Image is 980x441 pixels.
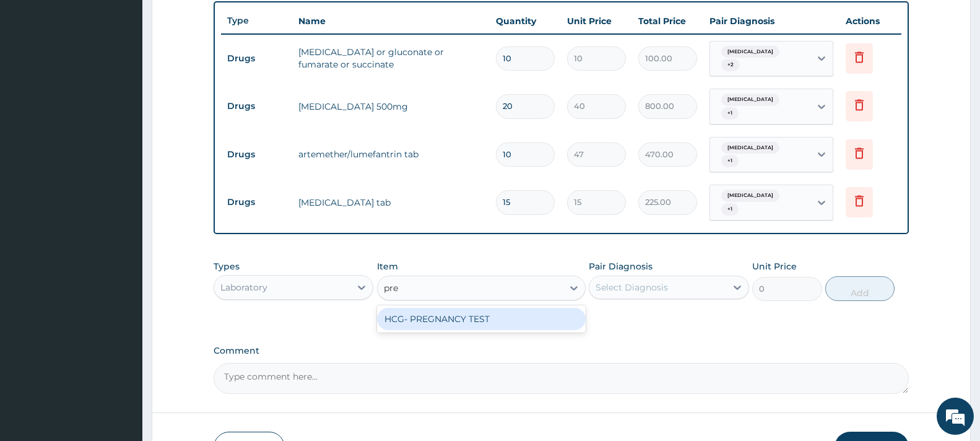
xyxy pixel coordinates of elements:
th: Quantity [490,9,561,33]
th: Unit Price [561,9,632,33]
td: Drugs [221,191,292,214]
span: + 1 [721,203,739,216]
span: [MEDICAL_DATA] [721,142,779,154]
label: Item [377,260,398,273]
div: Select Diagnosis [596,281,668,294]
th: Total Price [632,9,703,33]
th: Type [221,9,292,32]
th: Actions [839,9,901,33]
td: [MEDICAL_DATA] or gluconate or fumarate or succinate [292,40,490,77]
div: Chat with us now [64,69,208,85]
label: Comment [214,346,909,356]
img: d_794563401_company_1708531726252_794563401 [23,62,50,93]
td: Drugs [221,143,292,166]
div: Laboratory [220,281,267,294]
span: + 1 [721,155,739,167]
td: artemether/lumefantrin tab [292,142,490,167]
div: Minimize live chat window [203,6,233,36]
span: We're online! [72,138,171,263]
td: Drugs [221,47,292,70]
div: HCG- PREGNANCY TEST [377,308,586,330]
button: Add [825,276,895,301]
label: Types [214,261,240,272]
textarea: Type your message and hit 'Enter' [6,302,236,346]
span: [MEDICAL_DATA] [721,46,779,58]
td: [MEDICAL_DATA] 500mg [292,94,490,119]
span: + 1 [721,107,739,120]
span: [MEDICAL_DATA] [721,94,779,106]
label: Unit Price [752,260,797,273]
td: [MEDICAL_DATA] tab [292,190,490,215]
th: Name [292,9,490,33]
label: Pair Diagnosis [589,260,653,273]
td: Drugs [221,95,292,118]
span: + 2 [721,59,740,71]
span: [MEDICAL_DATA] [721,190,779,202]
th: Pair Diagnosis [703,9,839,33]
